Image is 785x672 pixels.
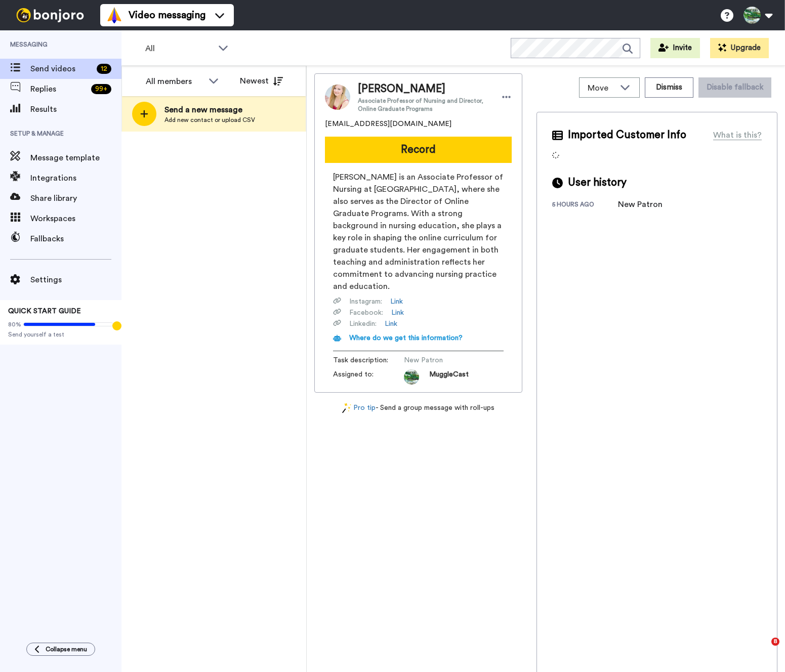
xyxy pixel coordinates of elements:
[404,369,419,385] img: b5187705-e1ce-43ec-b053-4a9ce62e9724-1578499620.jpg
[333,369,404,385] span: Assigned to:
[645,77,693,98] button: Dismiss
[30,152,121,164] span: Message template
[713,129,762,141] div: What is this?
[358,81,491,97] span: [PERSON_NAME]
[145,43,213,55] span: All
[314,403,522,413] div: - Send a group message with roll-ups
[30,274,121,286] span: Settings
[30,103,121,115] span: Results
[30,233,121,245] span: Fallbacks
[333,171,504,292] span: [PERSON_NAME] is an Associate Professor of Nursing at [GEOGRAPHIC_DATA], where she also serves as...
[751,638,775,662] iframe: Intercom live chat
[325,137,512,163] button: Record
[404,355,500,365] span: New Patron
[325,85,350,110] img: Image of Carolyn Bradley
[146,75,203,88] div: All members
[12,8,88,22] img: bj-logo-header-white.svg
[164,104,255,116] span: Send a new message
[8,330,113,339] span: Send yourself a test
[391,308,404,318] a: Link
[349,297,382,307] span: Instagram :
[698,77,771,98] button: Disable fallback
[342,403,376,413] a: Pro tip
[552,200,618,211] div: 5 hours ago
[710,38,769,58] button: Upgrade
[129,8,205,22] span: Video messaging
[771,638,779,646] span: 8
[106,7,122,23] img: vm-color.svg
[618,198,669,211] div: New Patron
[385,319,397,329] a: Link
[349,308,383,318] span: Facebook :
[232,71,291,91] button: Newest
[30,83,87,95] span: Replies
[358,97,491,113] span: Associate Professor of Nursing and Director, Online Graduate Programs
[46,645,87,653] span: Collapse menu
[650,38,700,58] button: Invite
[342,403,351,413] img: magic-wand.svg
[349,319,377,329] span: Linkedin :
[333,355,404,365] span: Task description :
[30,172,121,184] span: Integrations
[164,116,255,124] span: Add new contact or upload CSV
[325,119,451,129] span: [EMAIL_ADDRESS][DOMAIN_NAME]
[8,320,21,328] span: 80%
[91,84,111,94] div: 99 +
[112,321,121,330] div: Tooltip anchor
[390,297,403,307] a: Link
[26,643,95,656] button: Collapse menu
[568,128,686,143] span: Imported Customer Info
[349,334,463,342] span: Where do we get this information?
[588,82,615,94] span: Move
[8,308,81,315] span: QUICK START GUIDE
[97,64,111,74] div: 12
[429,369,469,385] span: MuggleCast
[568,175,627,190] span: User history
[30,192,121,204] span: Share library
[30,63,93,75] span: Send videos
[30,213,121,225] span: Workspaces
